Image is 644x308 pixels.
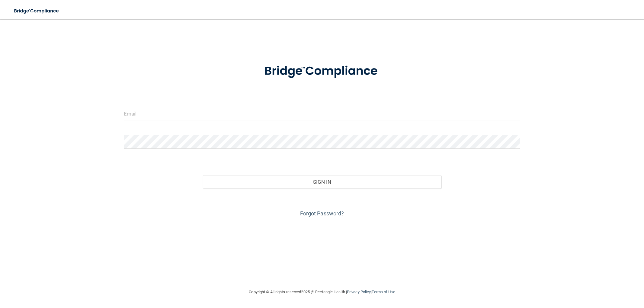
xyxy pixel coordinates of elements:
div: Copyright © All rights reserved 2025 @ Rectangle Health | | [212,282,432,302]
a: Terms of Use [372,290,395,294]
img: bridge_compliance_login_screen.278c3ca4.svg [9,5,65,17]
button: Sign In [203,175,441,189]
input: Email [124,107,521,120]
img: bridge_compliance_login_screen.278c3ca4.svg [252,56,392,87]
a: Forgot Password? [300,210,344,217]
a: Privacy Policy [347,290,371,294]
